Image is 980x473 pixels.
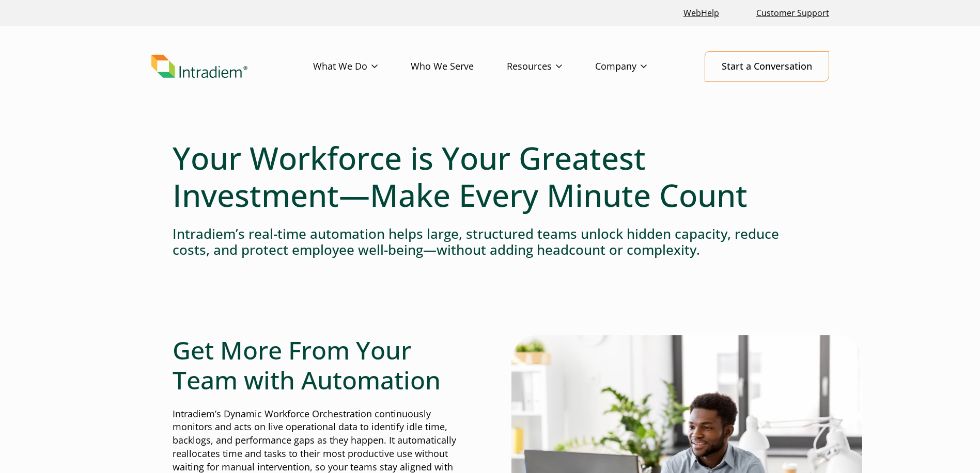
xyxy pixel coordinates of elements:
[705,51,829,81] a: Start a Conversation
[679,2,723,24] a: Link opens in a new window
[507,52,595,81] a: Resources
[595,52,680,81] a: Company
[151,55,313,78] a: Link to homepage of Intradiem
[173,226,808,258] h4: Intradiem’s real-time automation helps large, structured teams unlock hidden capacity, reduce cos...
[151,55,247,78] img: Intradiem
[752,2,833,24] a: Customer Support
[173,139,808,214] h1: Your Workforce is Your Greatest Investment—Make Every Minute Count
[313,52,411,81] a: What We Do
[173,335,469,395] h2: Get More From Your Team with Automation
[411,52,507,81] a: Who We Serve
